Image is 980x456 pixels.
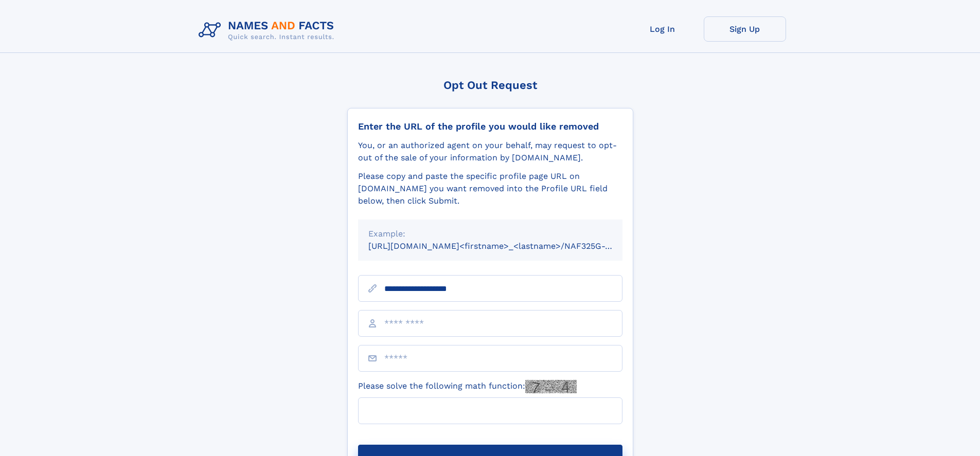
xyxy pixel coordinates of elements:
div: Opt Out Request [347,79,633,92]
img: Logo Names and Facts [194,16,343,44]
div: Please copy and paste the specific profile page URL on [DOMAIN_NAME] you want removed into the Pr... [358,170,622,207]
div: You, or an authorized agent on your behalf, may request to opt-out of the sale of your informatio... [358,139,622,164]
small: [URL][DOMAIN_NAME]<firstname>_<lastname>/NAF325G-xxxxxxxx [368,241,642,251]
label: Please solve the following math function: [358,380,577,393]
a: Log In [621,16,704,42]
a: Sign Up [704,16,786,42]
div: Example: [368,228,612,240]
div: Enter the URL of the profile you would like removed [358,121,622,132]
